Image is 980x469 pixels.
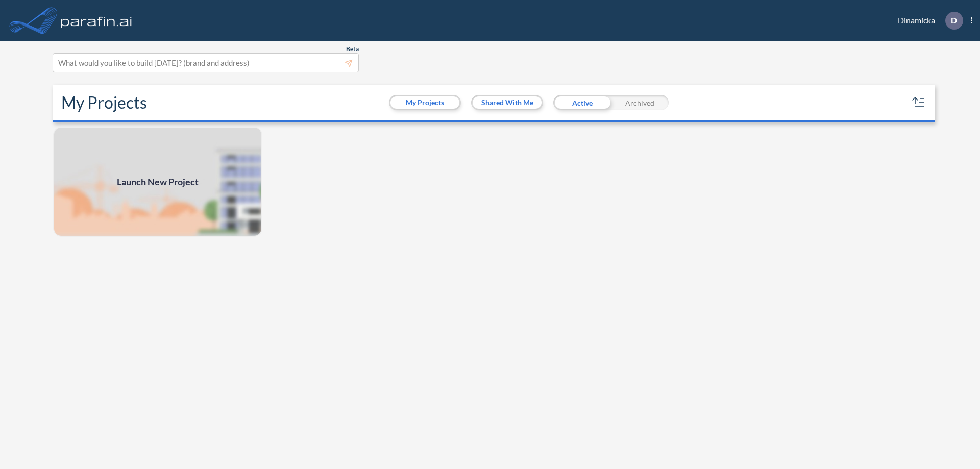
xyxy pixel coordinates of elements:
[117,175,199,189] span: Launch New Project
[61,93,147,112] h2: My Projects
[611,95,669,110] div: Archived
[53,127,262,237] a: Launch New Project
[951,16,957,25] p: D
[473,96,542,109] button: Shared With Me
[59,10,134,31] img: logo
[390,96,459,109] button: My Projects
[883,12,972,30] div: Dinamicka
[346,45,359,53] span: Beta
[53,127,262,237] img: add
[911,94,927,111] button: sort
[553,95,611,110] div: Active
